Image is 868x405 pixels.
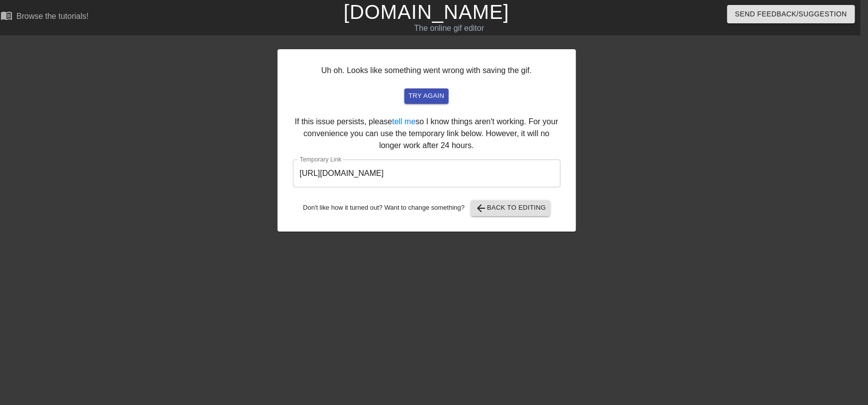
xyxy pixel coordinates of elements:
[16,12,89,20] div: Browse the tutorials!
[471,200,550,216] button: Back to Editing
[293,160,561,187] input: bare
[404,88,448,104] button: try again
[727,5,855,23] button: Send Feedback/Suggestion
[392,117,415,126] a: tell me
[0,9,89,25] a: Browse the tutorials!
[475,202,546,214] span: Back to Editing
[0,9,12,21] span: menu_book
[293,200,561,216] div: Don't like how it turned out? Want to change something?
[408,90,444,102] span: try again
[278,49,576,232] div: Uh oh. Looks like something went wrong with saving the gif. If this issue persists, please so I k...
[344,1,509,23] a: [DOMAIN_NAME]
[475,202,487,214] span: arrow_back
[735,8,847,20] span: Send Feedback/Suggestion
[287,22,612,34] div: The online gif editor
